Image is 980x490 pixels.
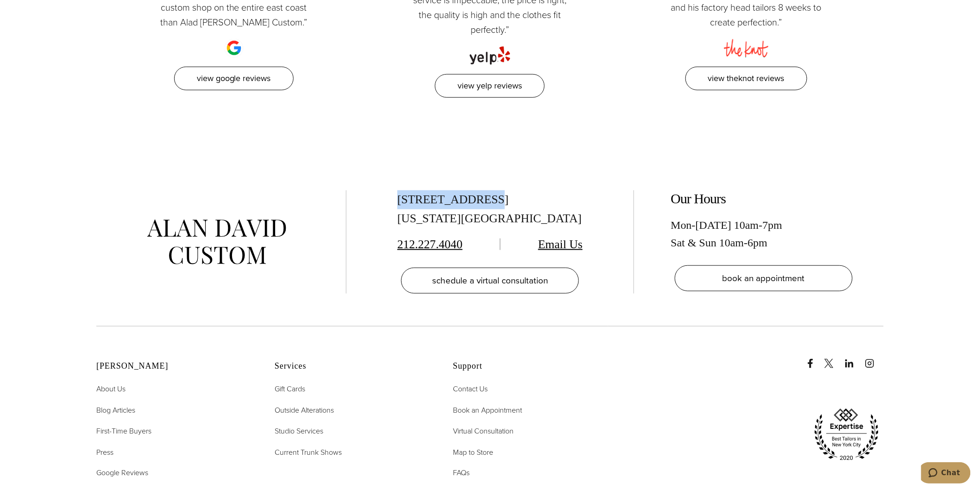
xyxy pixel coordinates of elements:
a: View TheKnot Reviews [685,67,807,90]
a: instagram [865,350,884,368]
a: book an appointment [675,265,853,291]
a: FAQs [453,467,470,479]
span: Gift Cards [275,383,305,394]
span: Book an Appointment [453,405,522,415]
h2: [PERSON_NAME] [96,361,251,371]
a: Blog Articles [96,404,135,416]
img: yelp [470,37,510,65]
a: View Yelp Reviews [435,74,545,98]
span: schedule a virtual consultation [432,274,548,287]
a: Studio Services [275,425,323,437]
a: View Google Reviews [174,67,294,90]
div: [STREET_ADDRESS] [US_STATE][GEOGRAPHIC_DATA] [397,190,583,228]
span: Map to Store [453,447,493,458]
img: the knot [724,30,769,57]
a: About Us [96,383,126,395]
span: Contact Us [453,383,488,394]
img: google [225,30,243,57]
h2: Support [453,361,608,371]
a: Facebook [806,350,823,368]
span: About Us [96,383,126,394]
a: Current Trunk Shows [275,446,342,459]
div: Mon-[DATE] 10am-7pm Sat & Sun 10am-6pm [671,216,856,252]
span: Press [96,447,113,458]
a: schedule a virtual consultation [401,268,579,294]
a: First-Time Buyers [96,425,151,437]
span: Current Trunk Shows [275,447,342,458]
a: Outside Alterations [275,404,334,416]
a: Contact Us [453,383,488,395]
span: Outside Alterations [275,405,334,415]
span: book an appointment [722,271,805,285]
span: FAQs [453,468,470,478]
a: Google Reviews [96,467,148,479]
a: x/twitter [824,350,843,368]
img: alan david custom [147,220,286,264]
h2: Services [275,361,430,371]
a: Email Us [538,238,583,251]
img: expertise, best tailors in new york city 2020 [810,405,884,465]
span: First-Time Buyers [96,426,151,436]
a: Press [96,446,113,459]
span: Google Reviews [96,468,148,478]
a: Book an Appointment [453,404,522,416]
a: linkedin [845,350,863,368]
a: Gift Cards [275,383,305,395]
a: Virtual Consultation [453,425,514,437]
a: Map to Store [453,446,493,459]
span: Blog Articles [96,405,135,415]
span: Virtual Consultation [453,426,514,436]
h2: Our Hours [671,190,856,207]
span: Studio Services [275,426,323,436]
iframe: Opens a widget where you can chat to one of our agents [921,462,971,485]
a: 212.227.4040 [397,238,463,251]
nav: Services Footer Nav [275,383,430,458]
